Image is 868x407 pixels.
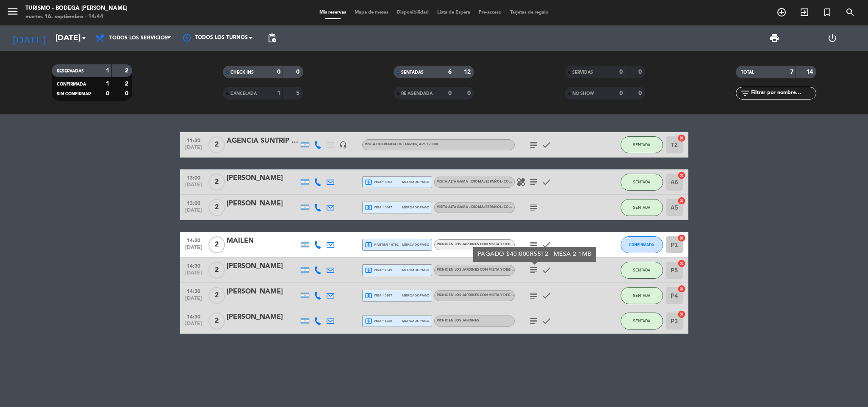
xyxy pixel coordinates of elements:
i: cancel [677,134,686,142]
strong: 1 [106,68,109,74]
span: mercadopago [402,318,429,324]
span: NO SHOW [572,91,594,96]
span: Mis reservas [315,10,350,15]
i: check [541,265,552,275]
span: TOTAL [741,70,754,75]
span: SENTADA [633,205,650,210]
span: visa * 8392 [365,178,392,186]
strong: 2 [125,68,130,74]
i: check [541,240,552,250]
span: mercadopago [402,242,429,247]
i: subject [529,177,539,187]
i: local_atm [365,178,372,186]
span: [DATE] [183,321,204,331]
span: SENTADA [633,293,650,298]
i: subject [529,240,539,250]
div: martes 16. septiembre - 14:44 [25,13,128,21]
div: [PERSON_NAME] [227,173,299,184]
i: check [541,140,552,150]
strong: 0 [619,69,623,75]
span: VISITA ALTA GAMA - IDIOMA: ESPAÑOL (Consultar por idioma ingles) [437,180,560,183]
span: [DATE] [183,182,204,192]
span: mercadopago [402,179,429,185]
i: subject [529,140,539,150]
button: CONFIRMADA [621,236,663,253]
button: SENTADA [621,199,663,216]
span: 14:30 [183,260,204,270]
i: [DATE] [6,29,51,47]
button: SENTADA [621,287,663,304]
strong: 5 [296,90,301,96]
i: local_atm [365,241,372,249]
span: RESERVADAS [57,69,84,73]
i: subject [529,316,539,326]
i: arrow_drop_down [79,33,89,43]
i: add_circle_outline [776,7,787,17]
div: LOG OUT [804,25,862,51]
strong: 0 [638,90,643,96]
i: subject [529,265,539,275]
strong: 0 [296,69,301,75]
i: turned_in_not [822,7,832,17]
span: 2 [208,262,225,279]
input: Filtrar por nombre... [750,89,816,98]
strong: 0 [106,91,109,97]
span: pending_actions [267,33,277,43]
strong: 0 [619,90,623,96]
span: mercadopago [402,293,429,298]
span: visa * 5987 [365,292,392,299]
i: subject [529,291,539,301]
strong: 7 [790,69,793,75]
i: search [845,7,855,17]
strong: 14 [806,69,815,75]
span: master * 6791 [365,241,399,249]
i: headset_mic [339,141,347,149]
strong: 0 [125,91,130,97]
div: Turismo - Bodega [PERSON_NAME] [25,4,128,13]
span: PICNIC EN LOS JARDINES [437,319,479,322]
div: [PERSON_NAME] [227,286,299,297]
i: cancel [677,259,686,268]
span: , ARS 17.000 [417,143,438,146]
span: Disponibilidad [393,10,433,15]
button: SENTADA [621,313,663,329]
i: cancel [677,234,686,242]
i: exit_to_app [799,7,810,17]
strong: 1 [277,90,280,96]
span: mercadopago [402,205,429,210]
i: check [541,177,552,187]
strong: 0 [638,69,643,75]
span: visa * 1328 [365,317,392,325]
span: visa * 5647 [365,204,392,211]
i: filter_list [740,88,750,98]
span: SENTADAS [401,70,424,75]
span: Mapa de mesas [350,10,393,15]
div: MAILEN [227,235,299,246]
i: cancel [677,197,686,205]
span: PICNIC EN LOS JARDINES CON VISITA Y DEGUSTACIÓN CLÁSICA [437,268,543,271]
span: CANCELADA [230,91,257,96]
span: SENTADA [633,318,650,323]
button: SENTADA [621,262,663,279]
i: cancel [677,285,686,293]
span: visa * 7649 [365,266,392,274]
div: PAGADO $40.000R5512 | MESA 2 1MB [477,250,591,259]
span: 2 [208,136,225,153]
span: Pre-acceso [474,10,506,15]
div: [PERSON_NAME] [227,198,299,209]
i: local_atm [365,266,372,274]
i: cancel [677,171,686,180]
i: check [541,291,552,301]
button: SENTADA [621,174,663,191]
i: power_settings_new [827,33,837,43]
span: mercadopago [402,267,429,273]
span: [DATE] [183,270,204,280]
strong: 0 [448,90,452,96]
span: Lista de Espera [433,10,474,15]
span: SENTADA [633,268,650,272]
i: subject [529,202,539,213]
span: [DATE] [183,245,204,255]
span: VISITA ALTA GAMA - IDIOMA: ESPAÑOL (Consultar por idioma ingles) [437,205,560,209]
strong: 0 [467,90,472,96]
div: [PERSON_NAME] [227,312,299,323]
